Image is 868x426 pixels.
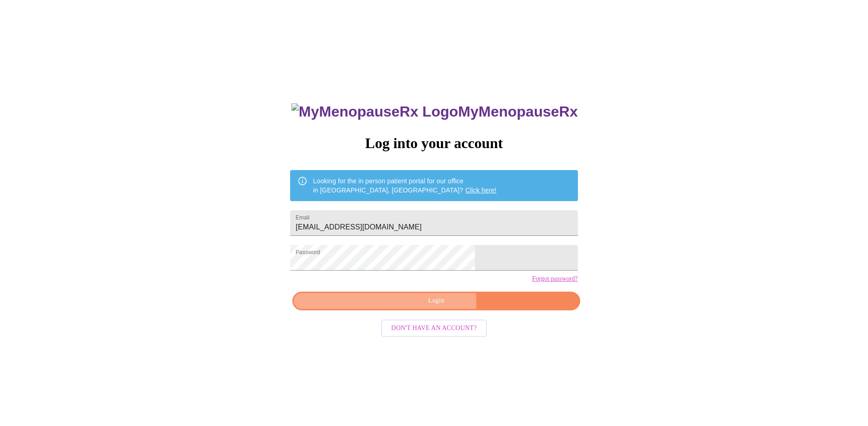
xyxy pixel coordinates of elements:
[532,275,578,282] a: Forgot password?
[465,186,496,194] a: Click here!
[291,103,578,120] h3: MyMenopauseRx
[391,323,477,334] span: Don't have an account?
[313,173,496,198] div: Looking for the in person patient portal for our office in [GEOGRAPHIC_DATA], [GEOGRAPHIC_DATA]?
[379,324,489,331] a: Don't have an account?
[381,319,487,337] button: Don't have an account?
[292,292,580,310] button: Login
[303,295,569,307] span: Login
[290,135,577,152] h3: Log into your account
[291,103,458,120] img: MyMenopauseRx Logo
